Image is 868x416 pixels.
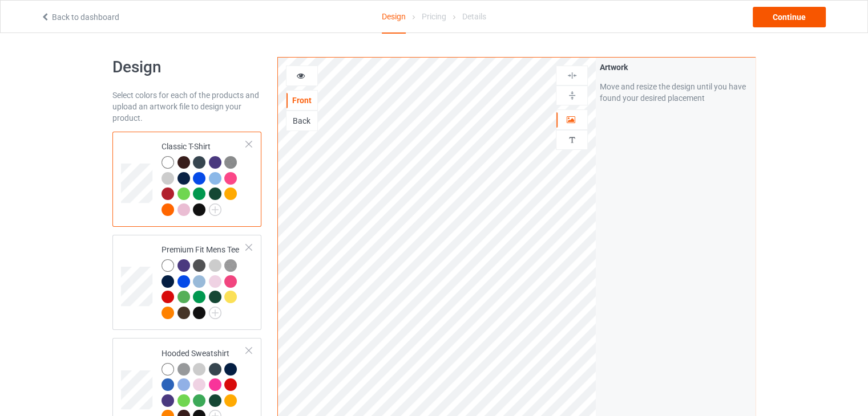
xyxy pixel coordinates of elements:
[112,132,261,227] div: Classic T-Shirt
[112,89,261,124] div: Select colors for each of the products and upload an artwork file to design your product.
[422,1,446,32] div: Pricing
[209,203,221,216] img: svg+xml;base64,PD94bWwgdmVyc2lvbj0iMS4wIiBlbmNvZGluZz0iVVRGLTgiPz4KPHN2ZyB3aWR0aD0iMjJweCIgaGVpZ2...
[162,141,247,215] div: Classic T-Shirt
[382,1,406,34] div: Design
[209,307,221,319] img: svg+xml;base64,PD94bWwgdmVyc2lvbj0iMS4wIiBlbmNvZGluZz0iVVRGLTgiPz4KPHN2ZyB3aWR0aD0iMjJweCIgaGVpZ2...
[286,115,317,127] div: Back
[112,235,261,330] div: Premium Fit Mens Tee
[41,13,119,22] a: Back to dashboard
[112,57,261,78] h1: Design
[600,62,751,73] div: Artwork
[286,95,317,106] div: Front
[567,70,578,81] img: svg%3E%0A
[600,81,751,104] div: Move and resize the design until you have found your desired placement
[462,1,486,32] div: Details
[567,134,578,145] img: svg%3E%0A
[753,7,826,27] div: Continue
[162,244,247,318] div: Premium Fit Mens Tee
[224,259,237,272] img: heather_texture.png
[567,90,578,101] img: svg%3E%0A
[224,156,237,169] img: heather_texture.png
